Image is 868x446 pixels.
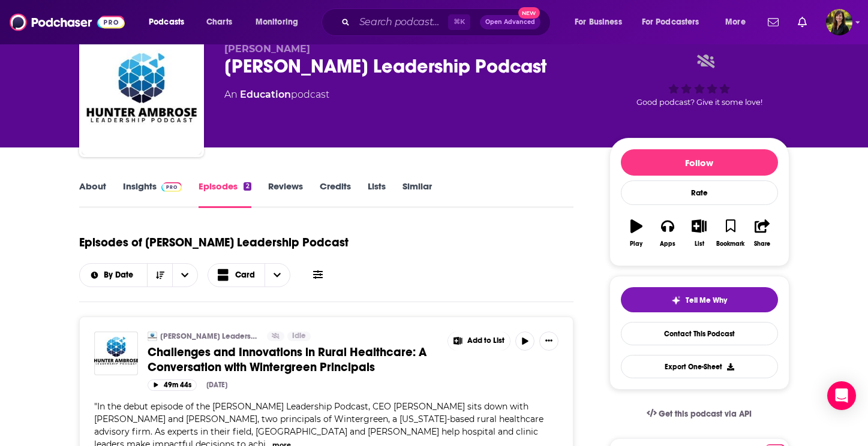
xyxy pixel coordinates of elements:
div: Open Intercom Messenger [827,381,856,410]
button: open menu [247,13,314,32]
h2: Choose List sort [79,263,199,287]
a: [PERSON_NAME] Leadership Podcast [160,332,259,341]
button: 49m 44s [148,379,197,391]
div: List [695,240,704,248]
button: open menu [717,13,761,32]
div: 2 [244,182,251,191]
span: Podcasts [149,14,184,31]
img: Hunter Ambrose Leadership Podcast [82,35,202,155]
button: open menu [140,13,200,32]
button: List [683,212,714,255]
div: Share [754,240,770,248]
a: Lists [368,180,386,208]
button: Choose View [208,263,290,287]
button: Open AdvancedNew [480,15,540,29]
a: InsightsPodchaser Pro [123,180,182,208]
a: Show notifications dropdown [763,12,783,32]
a: Contact This Podcast [621,322,778,345]
a: Show notifications dropdown [793,12,812,32]
img: User Profile [826,9,852,35]
span: Idle [292,330,306,342]
span: Add to List [467,336,504,345]
span: For Podcasters [642,14,699,31]
button: Follow [621,149,778,176]
button: open menu [172,264,197,287]
div: Rate [621,180,778,205]
button: Bookmark [715,212,746,255]
button: Share [746,212,777,255]
input: Search podcasts, credits, & more... [355,13,448,32]
a: About [79,180,106,208]
button: open menu [566,13,637,32]
span: Logged in as HowellMedia [826,9,852,35]
button: Show profile menu [826,9,852,35]
div: Bookmark [716,240,744,248]
div: Search podcasts, credits, & more... [333,8,562,36]
a: Episodes2 [199,180,251,208]
span: For Business [575,14,622,31]
a: Challenges and Innovations in Rural Healthcare: A Conversation with Wintergreen Principals [148,345,439,375]
span: Challenges and Innovations in Rural Healthcare: A Conversation with Wintergreen Principals [148,345,427,375]
a: Idle [287,332,311,341]
button: open menu [80,271,148,279]
span: ⌘ K [448,14,470,30]
img: tell me why sparkle [671,296,681,305]
span: New [518,7,540,19]
button: Sort Direction [147,264,172,287]
a: Charts [199,13,239,32]
button: Show More Button [539,332,558,351]
img: Challenges and Innovations in Rural Healthcare: A Conversation with Wintergreen Principals [94,332,138,375]
span: More [725,14,746,31]
span: Card [235,271,255,279]
img: Podchaser - Follow, Share and Rate Podcasts [10,11,125,34]
span: [PERSON_NAME] [224,43,310,55]
h1: Episodes of [PERSON_NAME] Leadership Podcast [79,235,349,250]
button: Show More Button [448,332,510,351]
span: Tell Me Why [686,296,727,305]
button: tell me why sparkleTell Me Why [621,287,778,312]
a: Get this podcast via API [637,399,762,429]
span: Charts [206,14,232,31]
img: Podchaser Pro [161,182,182,192]
span: Monitoring [256,14,298,31]
span: Get this podcast via API [659,409,752,419]
button: Export One-Sheet [621,355,778,378]
a: Reviews [268,180,303,208]
div: Apps [660,240,675,248]
span: Open Advanced [485,19,535,25]
div: [DATE] [206,381,227,389]
div: An podcast [224,88,329,102]
button: open menu [634,13,717,32]
a: Credits [320,180,351,208]
a: Education [240,89,291,100]
div: Good podcast? Give it some love! [609,43,789,117]
img: Hunter Ambrose Leadership Podcast [148,332,157,341]
button: Play [621,212,652,255]
span: By Date [104,271,137,279]
div: Play [630,240,642,248]
a: Similar [403,180,432,208]
button: Apps [652,212,683,255]
span: Good podcast? Give it some love! [636,98,762,107]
